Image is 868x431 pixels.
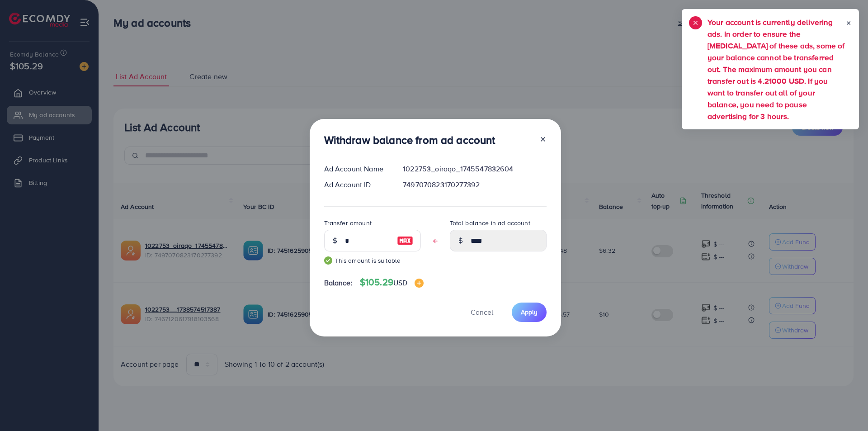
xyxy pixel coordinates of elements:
[521,308,538,317] span: Apply
[360,277,424,288] h4: $105.29
[324,133,495,147] h3: Withdraw balance from ad account
[317,164,396,174] div: Ad Account Name
[512,303,547,322] button: Apply
[471,307,493,317] span: Cancel
[396,164,553,174] div: 1022753_oiraqo_1745547832604
[317,180,396,190] div: Ad Account ID
[708,16,845,122] h5: Your account is currently delivering ads. In order to ensure the [MEDICAL_DATA] of these ads, som...
[397,235,413,246] img: image
[396,180,553,190] div: 7497070823170277392
[393,278,407,288] span: USD
[324,256,332,265] img: guide
[324,278,353,288] span: Balance:
[459,303,505,322] button: Cancel
[830,390,861,424] iframe: Chat
[324,218,372,227] label: Transfer amount
[415,279,424,288] img: image
[324,256,421,265] small: This amount is suitable
[450,218,530,227] label: Total balance in ad account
